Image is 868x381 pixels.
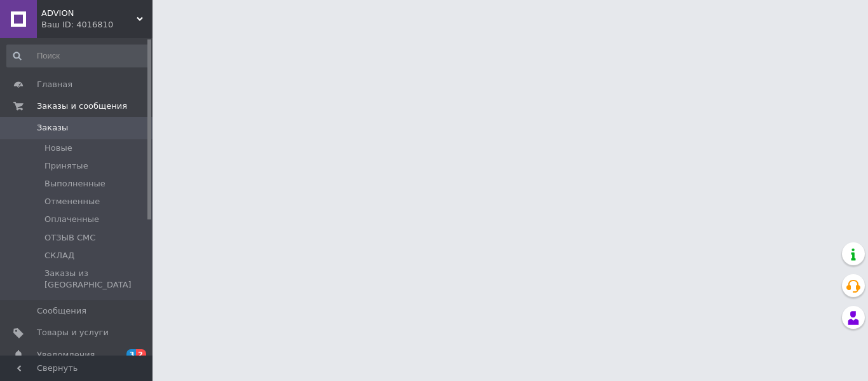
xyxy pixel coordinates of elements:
[37,327,109,338] span: Товары и услуги
[44,160,88,172] span: Принятые
[41,8,137,19] span: ADVION
[44,178,105,190] span: Выполненные
[44,232,95,244] span: ОТЗЫВ СМС
[44,268,149,291] span: Заказы из [GEOGRAPHIC_DATA]
[37,100,127,112] span: Заказы и сообщения
[37,305,86,317] span: Сообщения
[44,214,99,225] span: Оплаченные
[44,142,72,154] span: Новые
[136,349,146,360] span: 2
[37,79,72,90] span: Главная
[126,349,137,360] span: 3
[44,250,74,261] span: СКЛАД
[41,19,153,31] div: Ваш ID: 4016810
[6,45,150,67] input: Поиск
[37,122,68,134] span: Заказы
[37,349,95,361] span: Уведомления
[44,196,100,207] span: Отмененные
